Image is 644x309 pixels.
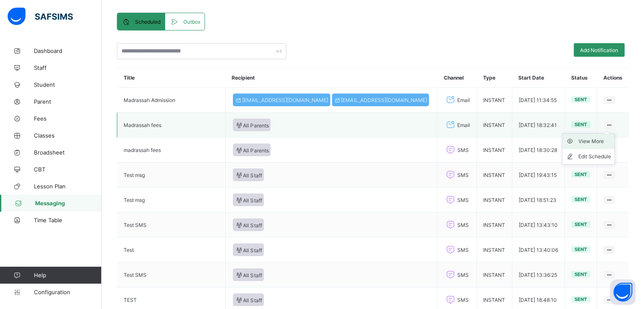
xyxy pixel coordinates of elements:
[575,196,587,202] span: Sent
[235,246,262,254] span: All Staff
[575,171,587,177] span: Sent
[34,183,102,190] span: Lesson Plan
[477,188,512,212] td: INSTANT
[512,262,564,287] td: [DATE] 13:36:25
[477,163,512,188] td: INSTANT
[457,122,470,128] span: Email
[575,246,587,252] span: Sent
[445,245,456,255] i: SMS Channel
[34,289,101,295] span: Configuration
[512,113,564,138] td: [DATE] 18:32:41
[34,166,102,173] span: CBT
[457,272,469,278] span: SMS
[512,88,564,113] td: [DATE] 11:34:55
[457,97,470,103] span: Email
[578,137,611,146] div: View More
[135,19,160,25] span: Scheduled
[445,195,456,205] i: SMS Channel
[117,212,226,237] td: Test SMS
[235,296,262,303] span: All Staff
[34,115,102,122] span: Fees
[575,221,587,227] span: Sent
[512,237,564,262] td: [DATE] 13:40:06
[34,64,102,71] span: Staff
[457,222,469,228] span: SMS
[34,132,102,139] span: Classes
[564,68,597,88] th: Status
[457,247,469,253] span: SMS
[457,172,469,178] span: SMS
[457,297,469,303] span: SMS
[34,272,101,279] span: Help
[445,270,456,280] i: SMS Channel
[117,237,226,262] td: Test
[117,188,226,212] td: Test msg
[445,170,456,180] i: SMS Channel
[512,163,564,188] td: [DATE] 19:43:15
[477,113,512,138] td: INSTANT
[445,220,456,230] i: SMS Channel
[512,68,564,88] th: Start Date
[117,138,226,163] td: madrassah fees
[477,138,512,163] td: INSTANT
[437,68,477,88] th: Channel
[34,47,102,54] span: Dashboard
[34,98,102,105] span: Parent
[445,95,456,105] i: Email Channel
[34,81,102,88] span: Student
[477,212,512,237] td: INSTANT
[445,295,456,305] i: SMS Channel
[477,262,512,287] td: INSTANT
[445,145,456,155] i: SMS Channel
[575,97,587,102] span: Sent
[235,221,262,229] span: All Staff
[235,171,262,179] span: All Staff
[575,121,587,127] span: Sent
[235,196,262,204] span: All Staff
[512,138,564,163] td: [DATE] 18:30:28
[575,271,587,277] span: Sent
[35,200,102,207] span: Messaging
[225,68,437,88] th: Recipient
[575,296,587,302] span: Sent
[457,197,469,203] span: SMS
[117,68,226,88] th: Title
[578,152,611,161] div: Edit Schedule
[183,19,200,25] span: Outbox
[477,88,512,113] td: INSTANT
[512,212,564,237] td: [DATE] 13:43:10
[512,188,564,212] td: [DATE] 18:51:23
[235,271,262,279] span: All Staff
[610,279,636,305] button: Open asap
[117,113,226,138] td: Madrassah fees
[477,237,512,262] td: INSTANT
[117,163,226,188] td: Test msg
[334,97,427,103] span: [EMAIL_ADDRESS][DOMAIN_NAME]
[8,8,73,25] img: safsims
[34,149,102,156] span: Broadsheet
[117,88,226,113] td: Madrassah Admission
[235,121,269,129] span: All Parents
[235,146,269,154] span: All Parents
[235,97,328,103] span: [EMAIL_ADDRESS][DOMAIN_NAME]
[580,47,618,53] span: Add Notification
[117,262,226,287] td: Test SMS
[34,217,102,223] span: Time Table
[445,120,456,130] i: Email Channel
[597,68,629,88] th: Actions
[477,68,512,88] th: Type
[457,147,469,153] span: SMS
